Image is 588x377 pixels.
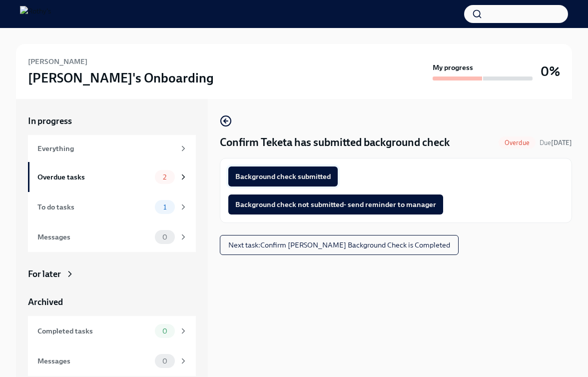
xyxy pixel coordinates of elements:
[220,135,450,150] h4: Confirm Teketa has submitted background check
[28,346,196,376] a: Messages0
[228,194,443,214] button: Background check not submitted- send reminder to manager
[228,240,450,250] span: Next task : Confirm [PERSON_NAME] Background Check is Completed
[28,296,196,308] a: Archived
[540,139,572,146] span: Due
[28,56,87,67] h6: [PERSON_NAME]
[228,166,338,186] button: Background check submitted
[551,139,572,146] strong: [DATE]
[28,135,196,162] a: Everything
[28,115,196,127] a: In progress
[540,138,572,147] span: August 3rd, 2025 09:00
[235,171,331,181] span: Background check submitted
[157,173,172,181] span: 2
[37,201,151,212] div: To do tasks
[499,139,536,146] span: Overdue
[28,268,196,280] a: For later
[37,325,151,336] div: Completed tasks
[37,143,175,154] div: Everything
[28,316,196,346] a: Completed tasks0
[220,235,459,255] button: Next task:Confirm [PERSON_NAME] Background Check is Completed
[28,222,196,252] a: Messages0
[37,171,151,182] div: Overdue tasks
[37,231,151,242] div: Messages
[28,162,196,192] a: Overdue tasks2
[28,268,61,280] div: For later
[37,355,151,366] div: Messages
[28,192,196,222] a: To do tasks1
[541,62,560,80] h3: 0%
[156,233,173,241] span: 0
[157,203,172,211] span: 1
[20,6,51,22] img: Rothy's
[433,62,473,72] strong: My progress
[235,199,436,209] span: Background check not submitted- send reminder to manager
[156,357,173,365] span: 0
[156,327,173,335] span: 0
[28,69,214,87] h3: [PERSON_NAME]'s Onboarding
